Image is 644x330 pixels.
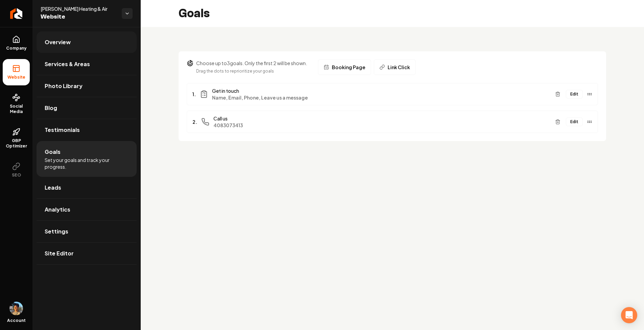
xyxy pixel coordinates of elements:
[3,46,29,51] span: Company
[213,115,550,122] span: Call us
[9,302,23,315] button: Open user button
[45,205,70,214] span: Analytics
[3,104,30,114] span: Social Media
[196,68,307,75] p: Drag the dots to reprioritize your goals
[9,172,24,178] span: SEO
[45,126,80,134] span: Testimonials
[45,227,68,236] span: Settings
[212,94,550,101] span: Name, Email, Phone, Leave us a message
[37,31,137,53] a: Overview
[213,122,550,129] span: 4083073413
[187,111,598,133] li: 2.Call us4083073413Edit
[3,122,30,154] a: GBP Optimizer
[187,83,598,105] li: 1.Get in touchName, Email, Phone, Leave us a messageEdit
[212,87,550,94] span: Get in touch
[45,148,61,156] span: Goals
[196,60,307,66] p: Choose up to 3 goals. Only the first 2 will be shown.
[3,30,30,56] a: Company
[566,90,583,99] button: Edit
[37,177,137,198] a: Leads
[388,64,410,71] span: Link Click
[192,118,197,125] span: 2.
[3,157,30,183] button: SEO
[45,60,90,68] span: Services & Areas
[37,119,137,141] a: Testimonials
[45,249,74,257] span: Site Editor
[45,104,57,112] span: Blog
[179,7,210,20] h2: Goals
[3,88,30,120] a: Social Media
[5,75,28,80] span: Website
[37,221,137,242] a: Settings
[37,75,137,97] a: Photo Library
[566,117,583,126] button: Edit
[41,12,116,22] span: Website
[45,157,129,170] span: Set your goals and track your progress.
[318,59,371,75] button: Booking Page
[7,318,26,323] span: Account
[374,59,416,75] button: Link Click
[3,138,30,149] span: GBP Optimizer
[37,243,137,264] a: Site Editor
[41,5,116,12] span: [PERSON_NAME] Heating & Air
[45,82,83,90] span: Photo Library
[192,91,196,98] span: 1.
[37,97,137,119] a: Blog
[10,8,23,19] img: Rebolt Logo
[9,302,23,315] img: Aditya Nair
[332,64,365,71] span: Booking Page
[621,307,637,323] div: Open Intercom Messenger
[45,38,71,46] span: Overview
[37,199,137,220] a: Analytics
[45,184,61,192] span: Leads
[37,53,137,75] a: Services & Areas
